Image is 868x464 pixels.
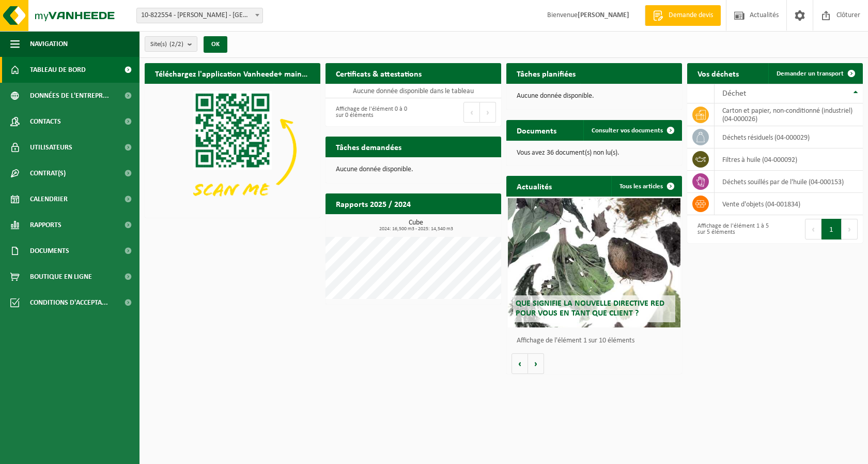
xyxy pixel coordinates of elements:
h2: Tâches demandées [326,137,412,157]
a: Demander un transport [768,63,862,84]
h2: Vos déchets [687,63,749,83]
span: Navigation [30,31,68,57]
img: Download de VHEPlus App [145,84,320,216]
span: Site(s) [150,37,183,52]
button: Vorige [512,353,528,374]
h2: Tâches planifiées [506,63,586,83]
span: 10-822554 - E.LECLERCQ - FLORIFFOUX [137,8,262,23]
span: Utilisateurs [30,134,72,160]
p: Aucune donnée disponible. [336,166,491,173]
h2: Documents [506,120,567,140]
span: Boutique en ligne [30,264,92,290]
button: Next [842,219,858,240]
span: Que signifie la nouvelle directive RED pour vous en tant que client ? [516,300,664,318]
span: Contrat(s) [30,160,66,186]
span: 2024: 16,500 m3 - 2025: 14,540 m3 [331,227,501,232]
button: OK [204,36,227,53]
span: Déchet [722,89,746,98]
a: Consulter les rapports [411,214,500,234]
td: déchets résiduels (04-000029) [715,126,863,148]
button: Site(s)(2/2) [145,36,197,52]
div: Affichage de l'élément 0 à 0 sur 0 éléments [331,101,408,124]
span: Demande devis [666,10,716,21]
button: Previous [463,102,480,123]
a: Que signifie la nouvelle directive RED pour vous en tant que client ? [508,198,680,327]
span: Rapports [30,212,61,238]
span: Consulter vos documents [592,127,663,134]
span: 10-822554 - E.LECLERCQ - FLORIFFOUX [136,8,263,23]
span: Documents [30,238,69,264]
span: Calendrier [30,186,68,212]
td: vente d'objets (04-001834) [715,193,863,215]
h3: Cube [331,219,501,232]
button: Previous [805,219,822,240]
td: carton et papier, non-conditionné (industriel) (04-000026) [715,103,863,126]
span: Tableau de bord [30,57,86,83]
span: Conditions d'accepta... [30,290,108,316]
button: Next [480,102,496,123]
h2: Rapports 2025 / 2024 [326,193,421,214]
a: Consulter vos documents [583,120,681,141]
h2: Téléchargez l'application Vanheede+ maintenant! [145,63,320,83]
h2: Certificats & attestations [326,63,432,83]
a: Demande devis [645,5,721,26]
button: Volgende [528,353,544,374]
p: Vous avez 36 document(s) non lu(s). [517,149,672,157]
count: (2/2) [169,41,183,48]
span: Demander un transport [777,70,844,77]
span: Contacts [30,109,61,134]
td: déchets souillés par de l'huile (04-000153) [715,171,863,193]
p: Affichage de l'élément 1 sur 10 éléments [517,337,677,345]
td: filtres à huile (04-000092) [715,148,863,171]
button: 1 [822,219,842,240]
td: Aucune donnée disponible dans le tableau [326,84,501,98]
a: Tous les articles [611,176,681,197]
strong: [PERSON_NAME] [578,11,629,19]
p: Aucune donnée disponible. [517,93,672,100]
div: Affichage de l'élément 1 à 5 sur 5 éléments [692,218,770,241]
h2: Actualités [506,176,562,196]
span: Données de l'entrepr... [30,83,109,109]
